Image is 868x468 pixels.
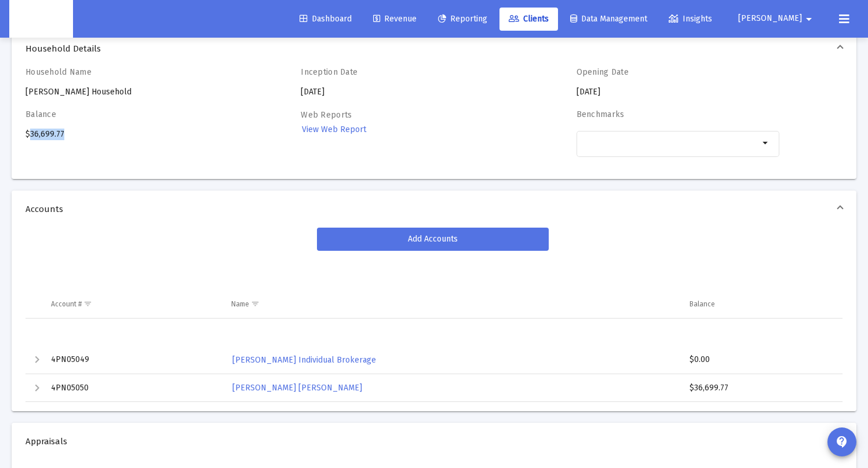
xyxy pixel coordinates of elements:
[302,125,366,134] span: View Web Report
[301,67,504,77] h4: Inception Date
[12,191,856,228] mat-expansion-panel-header: Accounts
[509,14,549,24] span: Clients
[83,299,92,308] span: Show filter options for column 'Account #'
[301,110,352,120] label: Web Reports
[25,346,43,374] td: Expand
[690,354,832,365] div: $0.00
[570,14,647,24] span: Data Management
[12,423,856,460] mat-expansion-panel-header: Appraisals
[438,14,487,24] span: Reporting
[561,8,657,31] a: Data Management
[301,67,504,98] div: [DATE]
[12,228,856,411] div: Accounts
[25,262,843,402] div: Data grid
[290,8,361,31] a: Dashboard
[690,382,832,394] div: $36,699.77
[251,299,260,308] span: Show filter options for column 'Name'
[232,355,376,365] span: [PERSON_NAME] Individual Brokerage
[317,228,549,251] button: Add Accounts
[25,67,228,77] h4: Household Name
[659,8,721,31] a: Insights
[577,67,779,77] h4: Opening Date
[43,290,223,318] td: Column Account #
[18,8,64,31] img: Dashboard
[802,8,816,31] mat-icon: arrow_drop_down
[681,290,843,318] td: Column Balance
[231,352,377,368] a: [PERSON_NAME] Individual Brokerage
[408,234,458,244] span: Add Accounts
[582,136,759,150] mat-chip-list: Selection
[231,299,249,309] div: Name
[25,436,838,447] span: Appraisals
[429,8,497,31] a: Reporting
[577,109,779,119] h4: Benchmarks
[301,121,367,138] a: View Web Report
[577,67,779,98] div: [DATE]
[51,299,82,309] div: Account #
[25,374,43,402] td: Expand
[738,14,802,24] span: [PERSON_NAME]
[499,8,558,31] a: Clients
[25,109,228,119] h4: Balance
[724,7,830,30] button: [PERSON_NAME]
[25,203,838,215] span: Accounts
[231,379,363,396] a: [PERSON_NAME] [PERSON_NAME]
[25,109,228,170] div: $36,699.77
[690,299,715,309] div: Balance
[835,435,849,449] mat-icon: contact_support
[223,290,681,318] td: Column Name
[25,43,838,54] span: Household Details
[364,8,426,31] a: Revenue
[373,14,417,24] span: Revenue
[759,136,773,150] mat-icon: arrow_drop_down
[12,67,856,179] div: Household Details
[232,383,362,393] span: [PERSON_NAME] [PERSON_NAME]
[43,374,223,402] td: 4PN05050
[43,346,223,374] td: 4PN05049
[669,14,712,24] span: Insights
[25,67,228,98] div: [PERSON_NAME] Household
[12,30,856,67] mat-expansion-panel-header: Household Details
[300,14,352,24] span: Dashboard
